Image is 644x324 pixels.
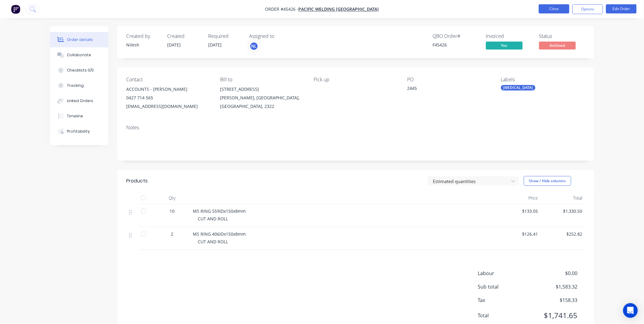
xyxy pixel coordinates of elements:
span: MS RING 559IDx150x8mm [193,208,246,214]
div: 2445 [407,85,484,94]
div: Price [496,192,541,204]
div: Created by [127,33,160,39]
button: Timeline [50,109,108,124]
span: Tax [478,296,532,304]
div: Open Intercom Messenger [623,303,638,318]
button: Options [572,4,603,14]
button: Checklists 0/0 [50,63,108,78]
span: Sub total [478,283,532,290]
div: [EMAIL_ADDRESS][DOMAIN_NAME] [127,102,210,111]
div: ACCOUNTS - [PERSON_NAME]0427 714 565[EMAIL_ADDRESS][DOMAIN_NAME] [127,85,210,111]
div: Labels [501,77,585,83]
div: Checklists 0/0 [67,68,94,73]
div: [MEDICAL_DATA] [501,85,535,90]
div: [STREET_ADDRESS][PERSON_NAME], [GEOGRAPHIC_DATA], [GEOGRAPHIC_DATA], 2322 [220,85,304,111]
button: NL [249,42,259,51]
div: PO [407,77,491,83]
button: Show / Hide columns [524,176,571,186]
span: $133.05 [499,208,538,214]
span: $0.00 [532,270,577,277]
span: $252.82 [543,231,583,237]
span: Order #45426 - [265,6,299,12]
span: Total [478,312,532,319]
span: CUT AND ROLL [198,216,228,222]
span: [DATE] [208,42,222,48]
div: ACCOUNTS - [PERSON_NAME] [127,85,210,94]
span: Archived [539,42,576,49]
div: Timeline [67,113,83,119]
span: [DATE] [167,42,181,48]
div: Linked Orders [67,98,93,104]
span: Yes [486,42,523,49]
img: Factory [11,5,20,14]
span: 2 [171,231,174,237]
div: F45426 [433,42,479,48]
div: Contact [127,77,210,83]
button: Edit Order [606,4,637,13]
div: Qty [154,192,191,204]
div: Assigned to [249,33,311,39]
button: Tracking [50,78,108,93]
div: Pick up [314,77,397,83]
div: Required [208,33,242,39]
div: Collaborate [67,52,91,58]
span: $1,330.50 [543,208,583,214]
span: $1,583.32 [532,283,577,290]
button: Linked Orders [50,93,108,109]
button: Order details [50,32,108,47]
span: 10 [170,208,175,214]
div: Profitability [67,129,90,134]
span: $126.41 [499,231,538,237]
div: Notes [127,125,585,131]
div: Order details [67,37,93,42]
button: Close [539,4,569,13]
div: QBO Order # [433,33,479,39]
div: Products [127,177,148,185]
button: Collaborate [50,47,108,63]
span: $158.33 [532,296,577,304]
a: PACIFIC WELDING [GEOGRAPHIC_DATA] [299,6,379,12]
span: Labour [478,270,532,277]
div: 0427 714 565 [127,94,210,102]
div: Bill to [220,77,304,83]
button: Profitability [50,124,108,139]
div: [PERSON_NAME], [GEOGRAPHIC_DATA], [GEOGRAPHIC_DATA], 2322 [220,94,304,111]
div: Invoiced [486,33,532,39]
div: Status [539,33,585,39]
div: [STREET_ADDRESS] [220,85,304,94]
div: Total [541,192,585,204]
div: Created [167,33,201,39]
span: CUT AND ROLL [198,239,228,245]
div: Tracking [67,83,84,88]
span: $1,741.65 [532,310,577,321]
span: MS RING 406IDx150x8mm [193,231,246,237]
div: Nilesh [127,42,160,48]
